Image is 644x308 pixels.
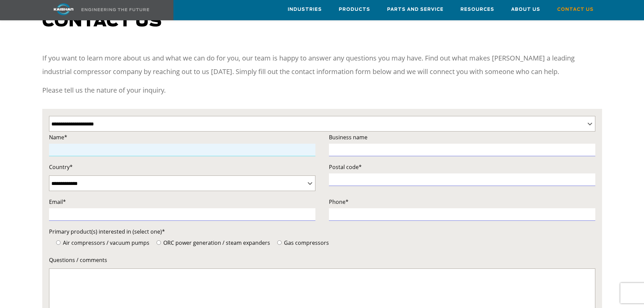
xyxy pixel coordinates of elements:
[277,240,282,245] input: Gas compressors
[329,197,595,207] label: Phone*
[557,6,594,14] span: Contact Us
[81,8,149,11] img: Engineering the future
[56,240,61,245] input: Air compressors / vacuum pumps
[42,84,602,97] p: Please tell us the nature of your inquiry.
[288,6,322,14] span: Industries
[157,240,161,245] input: ORC power generation / steam expanders
[49,197,315,207] label: Email*
[288,0,322,19] a: Industries
[42,14,162,30] span: Contact us
[329,133,595,142] label: Business name
[387,0,444,19] a: Parts and Service
[62,239,149,246] span: Air compressors / vacuum pumps
[162,239,270,246] span: ORC power generation / steam expanders
[511,0,540,19] a: About Us
[38,3,89,15] img: kaishan logo
[387,6,444,14] span: Parts and Service
[49,255,595,265] label: Questions / comments
[49,162,315,172] label: Country*
[42,51,602,78] p: If you want to learn more about us and what we can do for you, our team is happy to answer any qu...
[557,0,594,19] a: Contact Us
[283,239,329,246] span: Gas compressors
[339,6,370,14] span: Products
[49,133,315,142] label: Name*
[511,6,540,14] span: About Us
[460,6,494,14] span: Resources
[329,162,595,172] label: Postal code*
[460,0,494,19] a: Resources
[339,0,370,19] a: Products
